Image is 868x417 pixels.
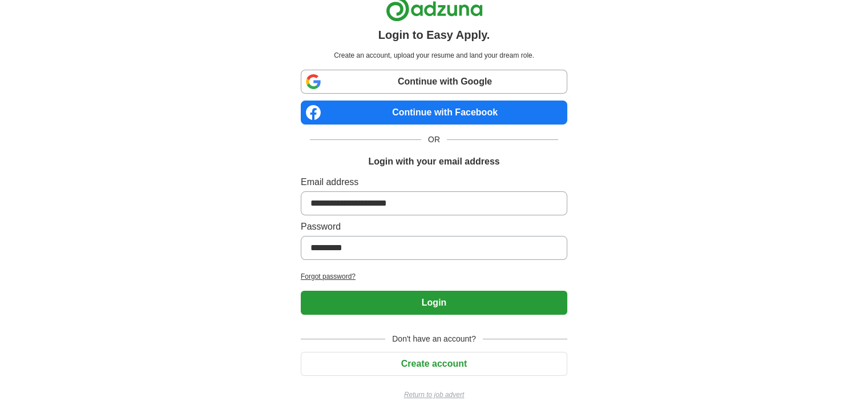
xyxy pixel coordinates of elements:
button: Login [301,291,567,315]
span: OR [421,134,447,146]
h1: Login to Easy Apply. [378,26,490,43]
a: Create account [301,359,567,368]
button: Create account [301,352,567,376]
a: Continue with Google [301,70,567,94]
span: Don't have an account? [385,333,483,345]
a: Forgot password? [301,271,567,282]
h1: Login with your email address [368,155,499,169]
p: Create an account, upload your resume and land your dream role. [303,50,565,61]
label: Password [301,220,567,234]
a: Return to job advert [301,390,567,400]
label: Email address [301,175,567,189]
a: Continue with Facebook [301,101,567,125]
